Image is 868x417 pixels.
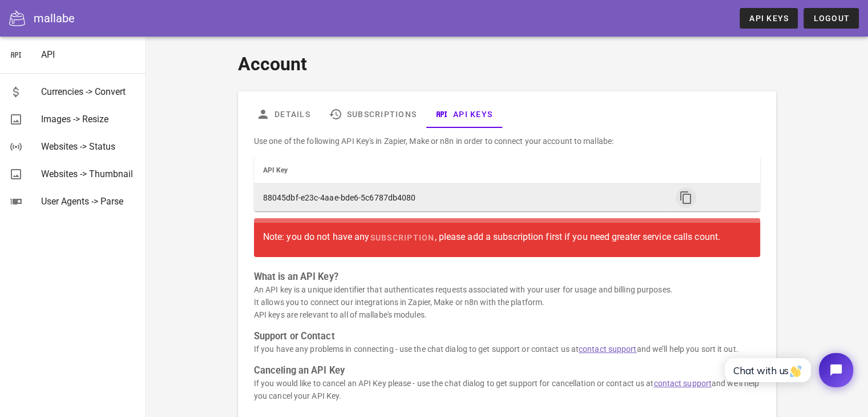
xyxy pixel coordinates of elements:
[41,86,137,97] div: Currencies -> Convert
[41,114,137,125] div: Images -> Resize
[41,49,137,60] div: API
[41,169,137,179] div: Websites -> Thumbnail
[712,343,863,397] iframe: Tidio Chat
[41,141,137,152] div: Websites -> Status
[254,364,760,377] h3: Canceling an API Key
[263,166,288,174] span: API Key
[254,184,667,211] td: 88045dbf-e23c-4aae-bde6-5c6787db4080
[804,8,859,29] button: Logout
[653,379,712,388] a: contact support
[247,101,320,128] a: Details
[426,101,502,128] a: API Keys
[320,101,426,128] a: Subscriptions
[254,377,760,402] p: If you would like to cancel an API Key please - use the chat dialog to get support for cancellati...
[813,14,850,23] span: Logout
[579,344,637,354] a: contact support
[369,227,434,248] a: subscription
[254,343,760,355] p: If you have any problems in connecting - use the chat dialog to get support or contact us at and ...
[254,135,760,147] p: Use one of the following API Key's in Zapier, Make or n8n in order to connect your account to mal...
[254,330,760,343] h3: Support or Contact
[749,14,789,23] span: API Keys
[34,10,75,27] div: mallabe
[369,233,434,242] span: subscription
[263,227,751,248] div: Note: you do not have any , please add a subscription first if you need greater service calls count.
[254,283,760,321] p: An API key is a unique identifier that authenticates requests associated with your user for usage...
[254,157,667,184] th: API Key: Not sorted. Activate to sort ascending.
[740,8,798,29] a: API Keys
[41,196,137,207] div: User Agents -> Parse
[238,50,776,78] h1: Account
[254,271,760,283] h3: What is an API Key?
